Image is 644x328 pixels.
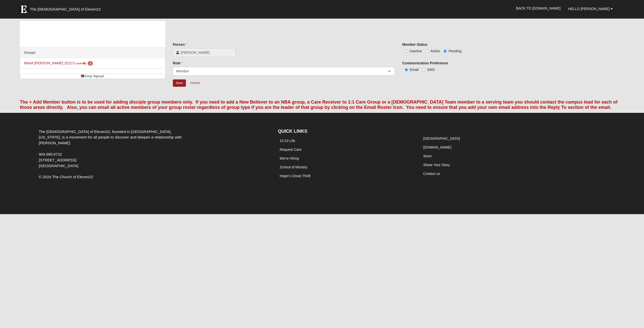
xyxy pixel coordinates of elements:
a: Contact us [423,172,440,176]
a: Hello [PERSON_NAME] [564,3,617,15]
span: [PERSON_NAME] [181,50,232,55]
input: Alt+s [173,79,186,87]
a: 10:10 Life [280,139,295,143]
label: Member Status [402,42,427,47]
a: Store [423,154,431,158]
a: School of Ministry [280,165,307,169]
a: Back to [DOMAIN_NAME] [512,2,564,15]
font: The + Add Member button is to be used for adding disciple group members only. If you need to add ... [20,100,617,110]
a: The [DEMOGRAPHIC_DATA] of Eleven22 [16,2,117,14]
img: Eleven22 logo [19,4,29,14]
span: © 2024 The Church of Eleven22 [39,175,93,179]
a: Mixed [PERSON_NAME] 32217(Leader) 1 [24,61,93,65]
a: [GEOGRAPHIC_DATA] [423,136,460,140]
a: Group Signups [20,74,165,79]
a: We're Hiring [280,156,299,160]
span: Hello [PERSON_NAME] [568,7,610,11]
h4: QUICK LINKS [278,129,414,134]
div: The [DEMOGRAPHIC_DATA] of Eleven22, founded in [GEOGRAPHIC_DATA], [US_STATE], is a movement for a... [35,129,194,169]
span: SMS [427,68,435,72]
a: [DOMAIN_NAME] [423,145,451,149]
input: Inactive [405,50,408,53]
input: Active [425,50,429,53]
a: Request Care [280,148,301,152]
span: number of pending members [88,61,93,66]
span: Active [430,49,440,53]
a: Cancel [187,79,203,87]
input: Email [405,68,408,71]
div: Groups [20,48,165,58]
a: Share Your Story [423,163,450,167]
small: (Leader ) [74,62,87,65]
span: Email [410,68,419,72]
input: Pending [444,50,447,53]
label: Role [173,61,183,66]
label: Person [173,42,187,47]
input: SMS [422,68,425,71]
span: [GEOGRAPHIC_DATA] [39,164,78,168]
span: The [DEMOGRAPHIC_DATA] of Eleven22 [30,7,101,12]
span: Pending [449,49,461,53]
label: Communication Preference [402,61,448,66]
span: Inactive [410,49,422,53]
a: Hope's Closet Thrift [280,174,310,178]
